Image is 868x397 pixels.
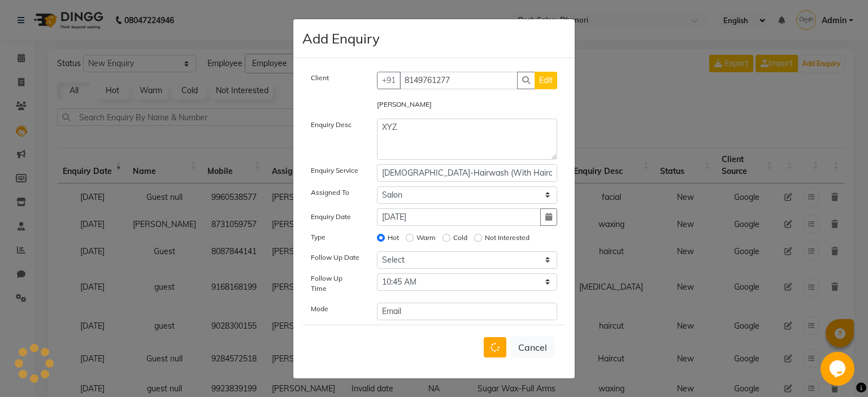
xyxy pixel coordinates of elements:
button: +91 [377,72,401,89]
input: Enquiry Service [377,164,558,182]
label: Assigned To [311,187,349,198]
label: Follow Up Date [311,252,359,263]
label: Hot [388,233,399,243]
button: Edit [535,72,557,89]
label: Enquiry Date [311,212,351,222]
label: [PERSON_NAME] [377,99,432,110]
input: Search by Name/Mobile/Email/Code [400,72,518,89]
label: Not Interested [485,233,530,243]
label: Follow Up Time [311,273,360,294]
label: Mode [311,304,328,314]
label: Type [311,232,325,242]
input: Email/phone/SMS [377,303,558,320]
button: Cancel [511,337,554,358]
label: Enquiry Desc [311,120,351,130]
label: Cold [453,233,467,243]
iframe: chat widget [821,352,857,386]
label: Warm [416,233,436,243]
h4: Add Enquiry [302,28,380,49]
span: Edit [539,75,553,85]
label: Enquiry Service [311,165,358,176]
label: Client [311,73,329,83]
